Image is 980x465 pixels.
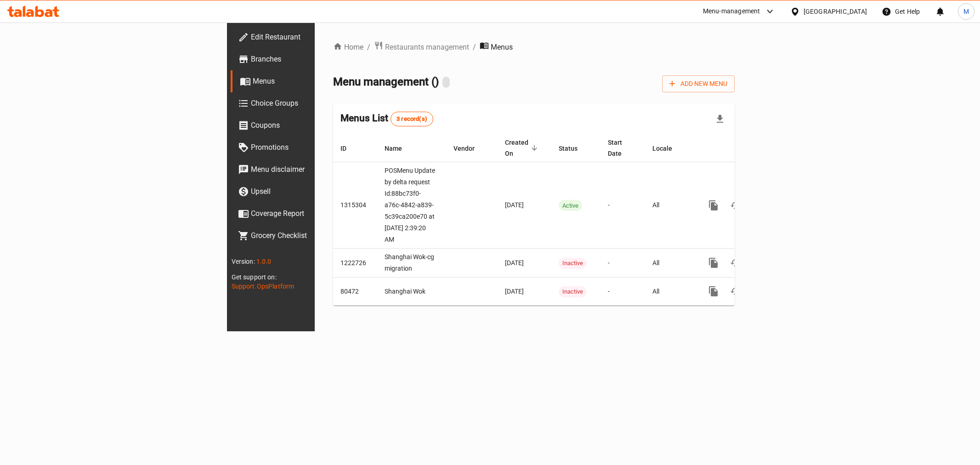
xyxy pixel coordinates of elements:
[669,78,727,90] span: Add New Menu
[251,142,383,153] span: Promotions
[377,249,446,278] td: Shanghai Wok-cg migration
[256,258,272,265] span: 1.0.0
[385,143,414,154] span: Name
[253,76,383,87] span: Menus
[662,75,735,92] button: Add New Menu
[377,162,446,249] td: POSMenu Update by delta request Id:88bc73f0-a76c-4842-a839-5c39ca200e70 at [DATE] 2:39:20 AM
[231,114,391,136] a: Coupons
[491,42,513,53] span: Menus
[251,186,383,197] span: Upsell
[333,134,798,306] table: enhanced table
[231,26,391,48] a: Edit Restaurant
[559,286,587,297] span: Inactive
[505,201,524,209] span: [DATE]
[251,208,383,219] span: Coverage Report
[232,258,255,265] span: Version:
[695,134,798,162] th: Actions
[340,111,433,126] h2: Menus List
[505,259,524,267] span: [DATE]
[702,194,725,216] button: more
[232,273,277,281] span: Get support on:
[231,159,391,181] a: Menu disclaimer
[963,6,969,17] span: M
[391,115,433,124] span: 3 record(s)
[725,252,747,274] button: Change Status
[453,143,487,154] span: Vendor
[505,288,524,295] span: [DATE]
[232,283,295,290] a: Support.OpsPlatform
[231,48,391,70] a: Branches
[505,137,540,159] span: Created On
[231,70,391,92] a: Menus
[251,32,383,43] span: Edit Restaurant
[600,162,645,249] td: -
[374,41,469,53] a: Restaurants management
[725,280,747,302] button: Change Status
[251,120,383,131] span: Coupons
[231,203,391,225] a: Coverage Report
[377,278,446,306] td: Shanghai Wok
[703,6,760,17] div: Menu-management
[645,249,695,278] td: All
[709,108,731,130] div: Export file
[231,136,391,159] a: Promotions
[385,42,469,53] span: Restaurants management
[645,278,695,306] td: All
[645,162,695,249] td: All
[333,41,735,53] nav: breadcrumb
[559,200,582,211] div: Active
[251,54,383,65] span: Branches
[804,6,867,17] div: [GEOGRAPHIC_DATA]
[559,143,589,154] span: Status
[251,164,383,175] span: Menu disclaimer
[600,278,645,306] td: -
[652,143,684,154] span: Locale
[559,200,582,211] span: Active
[251,230,383,241] span: Grocery Checklist
[600,249,645,278] td: -
[725,194,747,216] button: Change Status
[702,252,725,274] button: more
[473,42,476,53] li: /
[251,98,383,109] span: Choice Groups
[333,75,439,88] span: Menu management ( )
[702,280,725,302] button: more
[608,137,634,159] span: Start Date
[231,225,391,247] a: Grocery Checklist
[231,92,391,114] a: Choice Groups
[231,181,391,203] a: Upsell
[559,258,587,268] span: Inactive
[391,112,433,126] div: Total records count
[340,143,358,154] span: ID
